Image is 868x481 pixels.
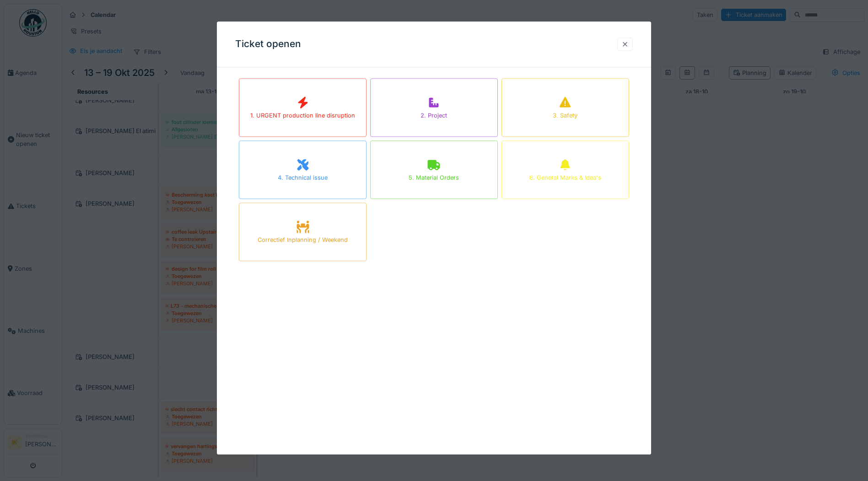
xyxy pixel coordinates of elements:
[278,174,328,182] div: 4. Technical issue
[235,38,301,50] h3: Ticket openen
[421,112,447,120] div: 2. Project
[250,112,355,120] div: 1. URGENT production line disruption
[553,112,577,120] div: 3. Safety
[409,174,459,182] div: 5. Material Orders
[529,174,601,182] div: 6. General Marks & Idea's
[258,236,348,245] div: Correctief Inplanning / Weekend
